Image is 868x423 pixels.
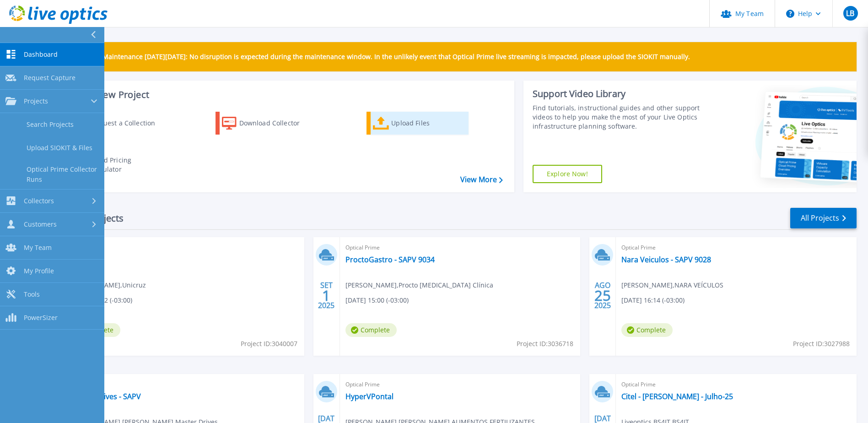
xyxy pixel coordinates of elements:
[90,156,163,174] div: Cloud Pricing Calculator
[367,112,469,135] a: Upload Files
[790,208,857,228] a: All Projects
[91,114,164,132] div: Request a Collection
[24,314,58,322] span: PowerSizer
[533,88,702,100] div: Support Video Library
[345,392,394,401] a: HyperVPontal
[345,280,493,290] span: [PERSON_NAME] , Procto [MEDICAL_DATA] Clínica
[460,175,503,184] a: View More
[65,90,502,100] h3: Start a New Project
[846,10,854,17] span: LB
[24,244,52,252] span: My Team
[68,53,690,60] p: Scheduled Maintenance [DATE][DATE]: No disruption is expected during the maintenance window. In t...
[241,339,297,349] span: Project ID: 3040007
[216,112,318,135] a: Download Collector
[621,295,685,305] span: [DATE] 16:14 (-03:00)
[533,165,602,183] a: Explore Now!
[533,103,702,131] div: Find tutorials, instructional guides and other support videos to help you make the most of your L...
[621,392,733,401] a: Citel - [PERSON_NAME] - Julho-25
[345,243,575,253] span: Optical Prime
[24,267,54,275] span: My Profile
[594,292,611,299] span: 25
[391,114,464,132] div: Upload Files
[318,279,335,312] div: SET 2025
[621,280,723,290] span: [PERSON_NAME] , NARA VEÍCULOS
[793,339,850,349] span: Project ID: 3027988
[621,323,673,337] span: Complete
[621,255,711,264] a: Nara Veiculos - SAPV 9028
[621,243,851,253] span: Optical Prime
[24,50,58,59] span: Dashboard
[345,323,397,337] span: Complete
[24,74,75,82] span: Request Capture
[621,380,851,390] span: Optical Prime
[24,97,48,105] span: Projects
[345,380,575,390] span: Optical Prime
[65,112,167,135] a: Request a Collection
[24,197,54,205] span: Collectors
[345,255,435,264] a: ProctoGastro - SAPV 9034
[517,339,573,349] span: Project ID: 3036718
[69,243,299,253] span: Optical Prime
[69,380,299,390] span: Optical Prime
[239,114,313,132] div: Download Collector
[594,279,611,312] div: AGO 2025
[322,292,330,299] span: 1
[69,280,146,290] span: [PERSON_NAME] , Unicruz
[24,220,57,228] span: Customers
[69,392,141,401] a: Master Drives - SAPV
[65,153,167,176] a: Cloud Pricing Calculator
[345,295,409,305] span: [DATE] 15:00 (-03:00)
[24,290,40,298] span: Tools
